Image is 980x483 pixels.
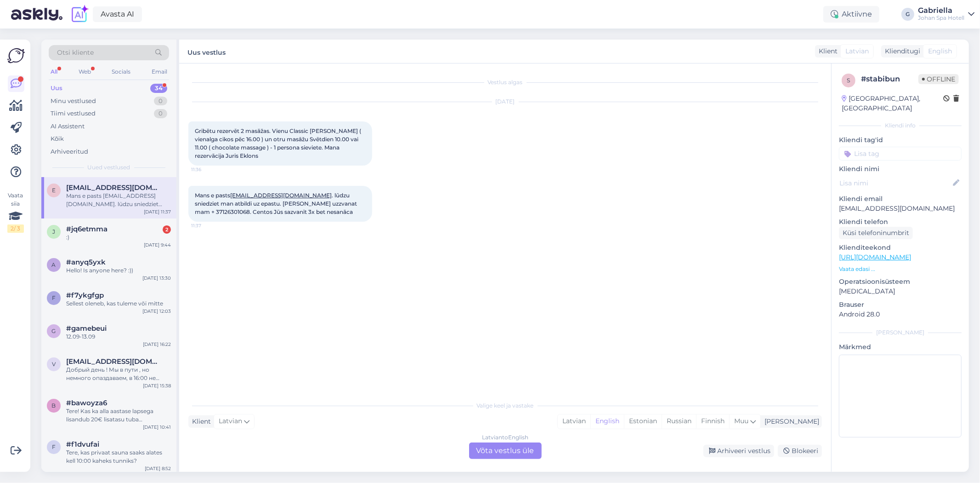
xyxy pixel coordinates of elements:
[839,310,962,319] p: Android 28.0
[7,191,24,233] div: Vaata siia
[52,228,55,235] span: j
[66,192,171,208] div: Mans e pasts [EMAIL_ADDRESS][DOMAIN_NAME]. lūdzu sniedziet man atbildi uz epastu. [PERSON_NAME] u...
[144,208,171,215] div: [DATE] 11:37
[51,84,62,93] div: Uus
[839,243,962,253] p: Klienditeekond
[703,445,774,457] div: Arhiveeri vestlus
[188,98,822,106] div: [DATE]
[918,74,959,84] span: Offline
[88,163,130,172] span: Uued vestlused
[778,445,822,457] div: Blokeeri
[734,417,748,425] span: Muu
[188,402,822,410] div: Valige keel ja vastake
[66,440,99,448] span: #f1dvufai
[187,45,226,57] label: Uus vestlus
[815,46,838,56] div: Klient
[66,333,171,341] div: 12.09-13.09
[918,14,964,22] div: Johan Spa Hotell
[110,66,132,78] div: Socials
[845,46,869,56] span: Latvian
[839,342,962,352] p: Märkmed
[66,266,171,275] div: Hello! Is anyone here? :))
[839,227,913,239] div: Küsi telefoninumbrit
[482,433,528,442] div: Latvian to English
[51,134,64,144] div: Kõik
[66,448,171,465] div: Tere, kas privaat sauna saaks alates kell 10:00 kaheks tunniks?
[163,225,171,234] div: 2
[66,184,162,192] span: eklons.juris@gmail.com
[839,204,962,213] p: [EMAIL_ADDRESS][DOMAIN_NAME]
[143,382,171,389] div: [DATE] 15:38
[839,300,962,310] p: Brauser
[624,414,662,428] div: Estonian
[66,225,108,233] span: #jq6etmma
[839,253,911,261] a: [URL][DOMAIN_NAME]
[191,166,226,173] span: 11:36
[839,217,962,227] p: Kliendi telefon
[142,308,171,315] div: [DATE] 12:03
[881,46,920,56] div: Klienditugi
[57,48,94,57] span: Otsi kliente
[590,414,624,428] div: English
[93,6,142,22] a: Avasta AI
[839,277,962,287] p: Operatsioonisüsteem
[839,265,962,273] p: Vaata edasi ...
[696,414,729,428] div: Finnish
[144,241,171,248] div: [DATE] 9:44
[761,417,819,426] div: [PERSON_NAME]
[52,361,56,368] span: v
[7,224,24,233] div: 2 / 3
[66,357,162,366] span: vladocek@inbox.lv
[51,109,96,118] div: Tiimi vestlused
[901,8,914,21] div: G
[847,77,850,84] span: s
[230,192,332,199] a: [EMAIL_ADDRESS][DOMAIN_NAME]
[77,66,93,78] div: Web
[191,222,226,229] span: 11:37
[861,74,918,85] div: # stabibun
[839,178,951,188] input: Lisa nimi
[839,328,962,337] div: [PERSON_NAME]
[66,258,106,266] span: #anyq5yxk
[842,94,943,113] div: [GEOGRAPHIC_DATA], [GEOGRAPHIC_DATA]
[839,135,962,145] p: Kliendi tag'id
[154,97,167,106] div: 0
[558,414,590,428] div: Latvian
[928,46,952,56] span: English
[7,47,25,64] img: Askly Logo
[52,328,56,334] span: g
[51,97,96,106] div: Minu vestlused
[195,127,363,159] span: Gribētu rezervēt 2 masāžas. Vienu Classic [PERSON_NAME] ( vienalga cikos pēc 16.00 ) un otru masā...
[918,7,974,22] a: GabriellaJohan Spa Hotell
[51,147,88,156] div: Arhiveeritud
[52,294,56,301] span: f
[66,399,107,407] span: #bawoyza6
[52,443,56,450] span: f
[219,416,242,426] span: Latvian
[823,6,879,23] div: Aktiivne
[154,109,167,118] div: 0
[188,78,822,86] div: Vestlus algas
[839,287,962,296] p: [MEDICAL_DATA]
[51,122,85,131] div: AI Assistent
[49,66,59,78] div: All
[66,299,171,308] div: Sellest oleneb, kas tuleme või mitte
[918,7,964,14] div: Gabriella
[839,121,962,130] div: Kliendi info
[66,233,171,241] div: :)
[662,414,696,428] div: Russian
[66,291,104,299] span: #f7ykgfgp
[52,187,56,194] span: e
[145,465,171,472] div: [DATE] 8:52
[469,443,542,459] div: Võta vestlus üle
[142,275,171,282] div: [DATE] 13:30
[66,366,171,382] div: Добрый день ! Мы в пути , но немного опаздаваем, в 16:00 не успеем. С уважением [PERSON_NAME] [PH...
[143,424,171,431] div: [DATE] 10:41
[143,341,171,348] div: [DATE] 16:22
[70,5,89,24] img: explore-ai
[52,261,56,268] span: a
[66,324,107,333] span: #gamebeui
[839,194,962,204] p: Kliendi email
[66,407,171,424] div: Tere! Kas ka alla aastase lapsega lisandub 20€ lisatasu tuba broneerides?
[188,417,211,426] div: Klient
